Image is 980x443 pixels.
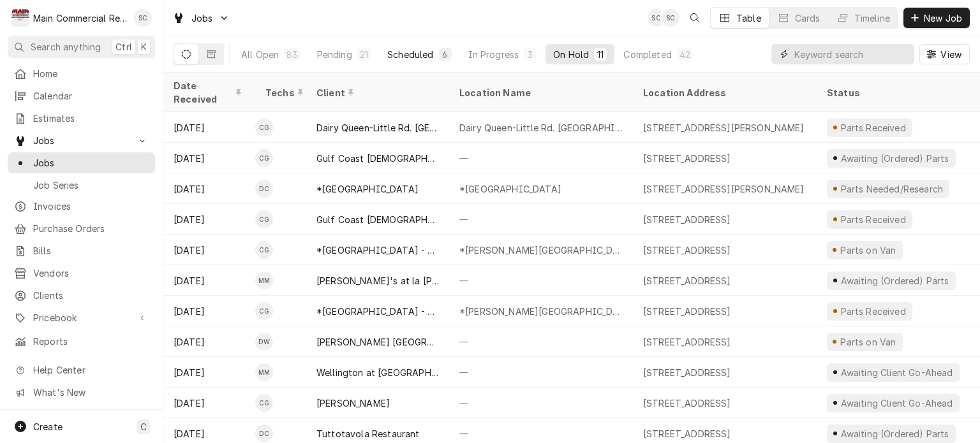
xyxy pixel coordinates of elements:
[449,388,633,418] div: —
[8,152,155,173] a: Jobs
[839,305,907,318] div: Parts Received
[921,11,965,25] span: New Job
[459,86,620,99] div: Location Name
[736,11,761,25] div: Table
[140,420,147,433] span: C
[11,9,29,27] div: Main Commercial Refrigeration Service's Avatar
[163,204,255,235] div: [DATE]
[643,182,805,196] div: [STREET_ADDRESS][PERSON_NAME]
[163,296,255,326] div: [DATE]
[553,48,589,61] div: On Hold
[174,79,242,106] div: Date Received
[459,305,623,318] div: *[PERSON_NAME][GEOGRAPHIC_DATA]
[134,9,152,27] div: Sharon Campbell's Avatar
[255,272,273,289] div: MM
[839,274,950,287] div: Awaiting (Ordered) Parts
[255,333,273,351] div: Dorian Wertz's Avatar
[8,218,155,239] a: Purchase Orders
[163,143,255,173] div: [DATE]
[191,11,213,25] span: Jobs
[648,9,665,27] div: Sharon Campbell's Avatar
[163,235,255,265] div: [DATE]
[8,240,155,261] a: Bills
[141,40,147,54] span: K
[839,427,950,440] div: Awaiting (Ordered) Parts
[255,149,273,167] div: CG
[255,210,273,228] div: Caleb Gorton's Avatar
[316,305,439,318] div: *[GEOGRAPHIC_DATA] - Culinary
[903,8,970,28] button: New Job
[11,9,29,27] div: M
[8,196,155,217] a: Invoices
[839,366,954,379] div: Awaiting Client Go-Ahead
[33,363,147,377] span: Help Center
[679,48,690,61] div: 42
[255,302,273,320] div: CG
[643,152,731,165] div: [STREET_ADDRESS]
[255,394,273,412] div: Caleb Gorton's Avatar
[643,366,731,379] div: [STREET_ADDRESS]
[8,382,155,403] a: Go to What's New
[459,182,561,196] div: *[GEOGRAPHIC_DATA]
[255,119,273,136] div: CG
[286,48,297,61] div: 83
[33,289,149,302] span: Clients
[255,363,273,381] div: Mike Marchese's Avatar
[662,9,679,27] div: Sharon Campbell's Avatar
[643,274,731,287] div: [STREET_ADDRESS]
[643,213,731,226] div: [STREET_ADDRESS]
[163,265,255,296] div: [DATE]
[8,175,155,196] a: Job Series
[33,311,130,324] span: Pricebook
[316,274,439,287] div: [PERSON_NAME]'s at la [PERSON_NAME]
[8,285,155,306] a: Clients
[255,210,273,228] div: CG
[459,121,623,134] div: Dairy Queen-Little Rd. [GEOGRAPHIC_DATA][PERSON_NAME]
[839,152,950,165] div: Awaiting (Ordered) Parts
[115,40,132,54] span: Ctrl
[255,363,273,381] div: MM
[255,180,273,198] div: DC
[255,394,273,412] div: CG
[33,266,149,280] span: Vendors
[662,9,679,27] div: SC
[643,121,805,134] div: [STREET_ADDRESS][PERSON_NAME]
[597,48,604,61] div: 11
[316,121,439,134] div: Dairy Queen-Little Rd. [GEOGRAPHIC_DATA][PERSON_NAME]
[387,48,433,61] div: Scheduled
[643,427,731,440] div: [STREET_ADDRESS]
[317,48,352,61] div: Pending
[839,335,898,349] div: Parts on Van
[839,243,898,257] div: Parts on Van
[316,427,420,440] div: Tuttotavola Restaurant
[33,112,149,125] span: Estimates
[163,357,255,388] div: [DATE]
[449,357,633,388] div: —
[241,48,279,61] div: All Open
[33,386,147,399] span: What's New
[33,134,130,147] span: Jobs
[360,48,368,61] div: 21
[685,8,705,28] button: Open search
[643,86,804,99] div: Location Address
[8,359,155,381] a: Go to Help Center
[255,272,273,289] div: Mike Marchese's Avatar
[854,11,890,25] div: Timeline
[33,11,127,25] div: Main Commercial Refrigeration Service
[449,326,633,357] div: —
[648,9,665,27] div: SC
[33,244,149,258] span: Bills
[163,388,255,418] div: [DATE]
[919,44,970,64] button: View
[316,213,439,226] div: Gulf Coast [DEMOGRAPHIC_DATA] Family Services (Holiday)
[167,8,235,29] a: Go to Jobs
[643,243,731,257] div: [STREET_ADDRESS]
[8,130,155,151] a: Go to Jobs
[8,263,155,284] a: Vendors
[33,222,149,235] span: Purchase Orders
[33,156,149,170] span: Jobs
[839,396,954,410] div: Awaiting Client Go-Ahead
[33,89,149,103] span: Calendar
[459,243,623,257] div: *[PERSON_NAME][GEOGRAPHIC_DATA]
[33,335,149,348] span: Reports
